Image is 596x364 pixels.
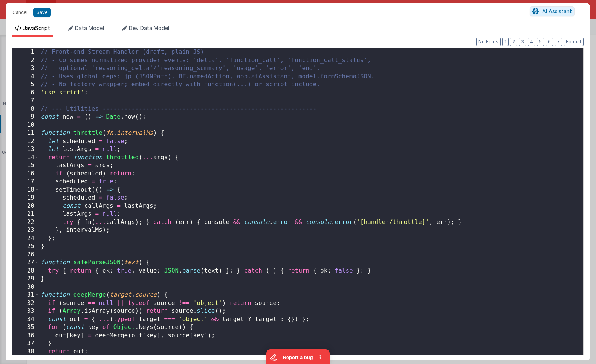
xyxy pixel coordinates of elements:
div: 1 [12,48,39,56]
div: 13 [12,145,39,154]
div: 3 [12,64,39,73]
div: 21 [12,210,39,218]
button: Cancel [9,7,31,18]
div: 32 [12,299,39,308]
div: 6 [12,89,39,97]
div: 7 [12,97,39,105]
div: 16 [12,170,39,178]
div: 19 [12,194,39,202]
span: JavaScript [23,25,50,31]
button: 5 [537,38,544,46]
div: 14 [12,154,39,162]
div: 11 [12,129,39,137]
div: 15 [12,161,39,170]
button: 2 [510,38,517,46]
div: 29 [12,275,39,283]
div: 36 [12,332,39,340]
div: 30 [12,283,39,291]
div: 31 [12,291,39,299]
div: 20 [12,202,39,210]
button: 3 [519,38,526,46]
div: 18 [12,186,39,194]
button: 7 [555,38,562,46]
div: 27 [12,259,39,267]
div: 12 [12,137,39,146]
span: Dev Data Model [129,25,169,31]
div: 10 [12,121,39,129]
div: 9 [12,113,39,121]
button: Format [564,38,584,46]
div: 33 [12,307,39,315]
div: 35 [12,323,39,332]
div: 5 [12,81,39,89]
div: 23 [12,226,39,235]
div: 37 [12,340,39,348]
button: No Folds [476,38,501,46]
div: 22 [12,218,39,227]
div: 4 [12,73,39,81]
div: 34 [12,315,39,324]
div: 2 [12,56,39,65]
div: 8 [12,105,39,113]
div: 17 [12,178,39,186]
span: AI Assistant [542,8,572,14]
div: 24 [12,235,39,243]
button: 4 [528,38,535,46]
div: 38 [12,348,39,356]
div: 28 [12,267,39,275]
button: 6 [546,38,553,46]
button: 1 [502,38,509,46]
button: Save [33,8,51,17]
div: 25 [12,242,39,251]
div: 26 [12,251,39,259]
button: AI Assistant [530,6,575,16]
span: Data Model [75,25,104,31]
